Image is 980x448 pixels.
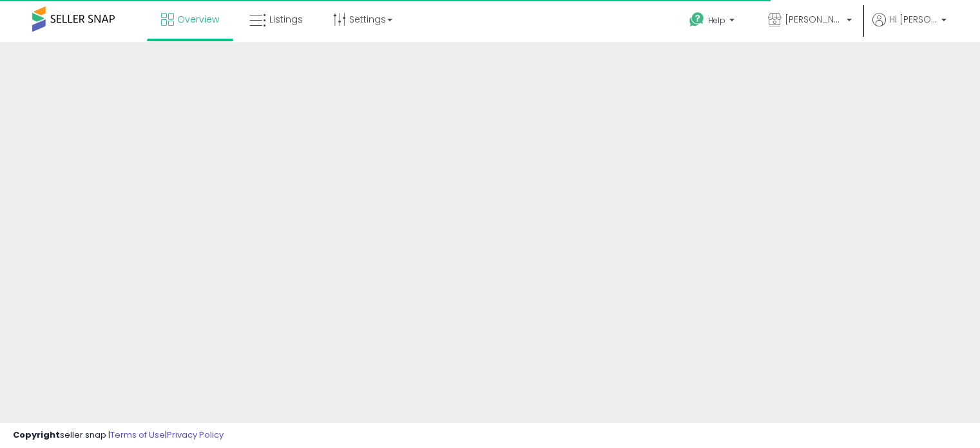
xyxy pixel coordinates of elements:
[708,15,725,26] span: Help
[110,429,165,441] a: Terms of Use
[689,12,705,28] i: Get Help
[13,429,224,442] div: seller snap | |
[13,429,60,441] strong: Copyright
[167,429,224,441] a: Privacy Policy
[889,13,937,26] span: Hi [PERSON_NAME]
[177,13,219,26] span: Overview
[679,2,747,42] a: Help
[269,13,303,26] span: Listings
[785,13,843,26] span: [PERSON_NAME]
[872,13,946,42] a: Hi [PERSON_NAME]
